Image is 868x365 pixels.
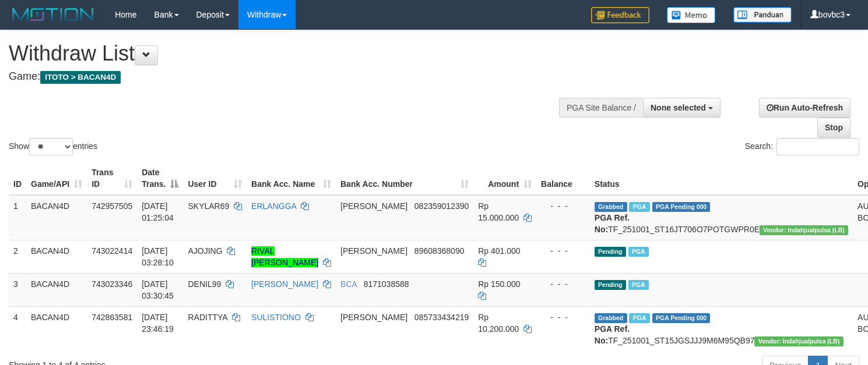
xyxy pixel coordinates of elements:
[9,240,26,273] td: 2
[541,200,585,212] div: - - -
[541,311,585,323] div: - - -
[590,195,853,240] td: TF_251001_ST16JT706O7POTGWPR0E
[590,306,853,351] td: TF_251001_ST15JGSJJJ9M6M95QB97
[628,247,649,257] span: Marked by bovbc4
[137,162,183,195] th: Date Trans.: activate to sort column descending
[9,273,26,306] td: 3
[478,201,519,222] span: Rp 15.000.000
[652,313,711,323] span: PGA Pending
[251,201,296,211] a: ERLANGGA
[26,273,87,306] td: BACAN4D
[776,138,859,155] input: Search:
[26,162,87,195] th: Game/API: activate to sort column ascending
[754,336,843,346] span: Vendor URL: https://dashboard.q2checkout.com/secure
[29,138,73,155] select: Showentries
[643,98,721,118] button: None selected
[26,306,87,351] td: BACAN4D
[336,162,473,195] th: Bank Acc. Number: activate to sort column ascending
[92,246,132,256] span: 743022414
[142,313,174,334] span: [DATE] 23:46:19
[759,98,851,118] a: Run Auto-Refresh
[340,246,407,256] span: [PERSON_NAME]
[478,313,519,334] span: Rp 10.200.000
[247,162,336,195] th: Bank Acc. Name: activate to sort column ascending
[9,306,26,351] td: 4
[478,279,520,289] span: Rp 150.000
[629,313,649,323] span: Marked by bovbc4
[9,42,567,65] h1: Withdraw List
[414,201,469,211] span: Copy 082359012390 to clipboard
[142,246,174,267] span: [DATE] 03:28:10
[9,6,97,23] img: MOTION_logo.png
[595,202,627,212] span: Grabbed
[87,162,137,195] th: Trans ID: activate to sort column ascending
[628,280,649,290] span: Marked by bovbc4
[629,202,649,212] span: Marked by bovbc4
[40,71,121,84] span: ITOTO > BACAN4D
[340,313,407,322] span: [PERSON_NAME]
[142,279,174,300] span: [DATE] 03:30:45
[188,201,229,211] span: SKYLAR69
[340,201,407,211] span: [PERSON_NAME]
[760,225,848,235] span: Vendor URL: https://dashboard.q2checkout.com/secure
[183,162,247,195] th: User ID: activate to sort column ascending
[745,138,859,155] label: Search:
[817,118,851,137] a: Stop
[92,201,132,211] span: 742957505
[26,195,87,240] td: BACAN4D
[590,162,853,195] th: Status
[536,162,590,195] th: Balance
[541,278,585,290] div: - - -
[595,213,630,234] b: PGA Ref. No:
[414,313,469,322] span: Copy 085733434219 to clipboard
[9,138,97,155] label: Show entries
[595,313,627,323] span: Grabbed
[473,162,536,195] th: Amount: activate to sort column ascending
[364,279,409,289] span: Copy 8171038588 to clipboard
[9,195,26,240] td: 1
[340,279,357,289] span: BCA
[188,246,222,256] span: AJOJING
[92,279,132,289] span: 743023346
[251,279,318,289] a: [PERSON_NAME]
[9,71,567,83] h4: Game:
[591,7,649,23] img: Feedback.jpg
[478,246,520,256] span: Rp 401.000
[9,162,26,195] th: ID
[251,313,301,322] a: SULISTIONO
[559,98,643,118] div: PGA Site Balance /
[651,103,706,112] span: None selected
[251,246,318,267] a: RIVAL [PERSON_NAME]
[188,313,227,322] span: RADITTYA
[595,280,626,290] span: Pending
[652,202,711,212] span: PGA Pending
[667,7,716,23] img: Button%20Memo.svg
[414,246,465,256] span: Copy 89608368090 to clipboard
[188,279,221,289] span: DENIL99
[92,313,132,322] span: 742863581
[541,245,585,257] div: - - -
[26,240,87,273] td: BACAN4D
[142,201,174,222] span: [DATE] 01:25:04
[733,7,792,23] img: panduan.png
[595,324,630,345] b: PGA Ref. No:
[595,247,626,257] span: Pending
